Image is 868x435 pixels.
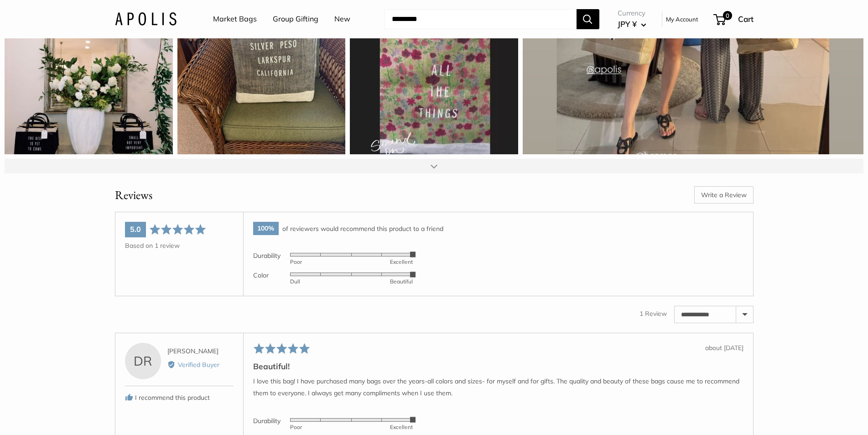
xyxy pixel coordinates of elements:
a: Write a Review [694,186,754,204]
span: of reviewers would recommend this product to a friend [282,224,443,232]
button: Search [577,9,599,29]
span: 5.0 [130,225,141,234]
div: Excellent [351,259,413,265]
input: Search... [385,9,577,29]
div: Dull [290,279,352,284]
span: [PERSON_NAME] [167,347,218,355]
span: about [DATE] [705,344,743,352]
a: New [334,12,350,26]
div: Verified Buyer [167,360,233,370]
a: My Account [666,14,698,25]
a: Market Bags [213,12,257,26]
button: JPY ¥ [618,17,646,31]
a: Group Gifting [273,12,318,26]
span: 100% [253,222,279,235]
table: Product attribute rating averages [253,246,413,286]
td: Color [253,266,290,286]
div: Excellent [351,425,413,430]
div: Based on 1 review [125,241,234,251]
p: I love this bag! I have purchased many bags over the years-all colors and sizes- for myself and f... [253,376,743,398]
img: Apolis [115,12,177,26]
div: I recommend this product [125,393,234,403]
span: JPY ¥ [618,19,637,29]
div: Poor [290,259,352,265]
span: 0 [722,11,732,20]
h2: Beautiful! [253,361,743,372]
span: Cart [738,14,754,24]
span: Currency [618,7,646,20]
a: 0 Cart [714,12,754,26]
th: Durability [253,412,290,431]
div: 1 Review [639,309,667,319]
td: Durability [253,246,290,266]
div: DR [125,343,161,379]
div: Poor [290,425,352,430]
div: Beautiful [351,279,413,284]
